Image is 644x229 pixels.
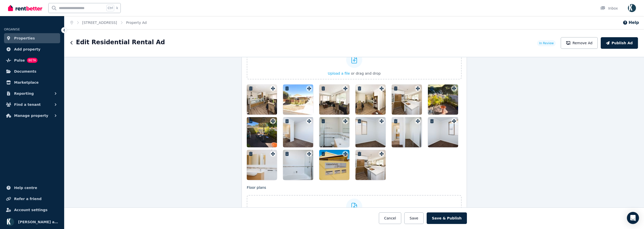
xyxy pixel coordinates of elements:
button: Publish Ad [601,37,638,49]
button: Remove Ad [561,37,598,49]
a: Refer a friend [4,194,60,204]
span: Documents [14,68,36,74]
a: Marketplace [4,77,60,87]
span: BETA [27,58,37,63]
span: or drag and drop [351,71,381,75]
div: Inbox [600,6,618,11]
span: Upload a file [328,71,350,75]
span: Help centre [14,185,37,191]
span: Find a tenant [14,102,41,108]
a: Add property [4,44,60,54]
img: Omid Ferdowsian as trustee for The Ferdowsian Trust [6,218,14,226]
a: [STREET_ADDRESS] [82,21,117,25]
span: [PERSON_NAME] as trustee for The Ferdowsian Trust [18,219,58,225]
span: Manage property [14,113,48,119]
span: Pulse [14,57,25,63]
span: In Review [539,41,554,45]
div: Open Intercom Messenger [627,212,639,224]
a: Properties [4,33,60,43]
nav: Breadcrumb [64,16,153,29]
span: Ctrl [106,5,114,11]
button: Save [404,212,423,224]
span: Add property [14,46,41,52]
span: Reporting [14,90,34,97]
button: Save & Publish [427,212,467,224]
a: PulseBETA [4,55,60,65]
img: Omid Ferdowsian as trustee for The Ferdowsian Trust [628,4,636,12]
a: Documents [4,66,60,76]
span: Properties [14,35,35,41]
button: Manage property [4,111,60,121]
span: Refer a friend [14,196,42,202]
a: Property Ad [126,21,147,25]
button: Cancel [379,212,401,224]
p: Floor plans [247,185,462,190]
span: Account settings [14,207,48,213]
h1: Edit Residential Rental Ad [76,38,165,46]
button: Reporting [4,88,60,99]
button: Upload a file or drag and drop [328,71,381,76]
img: RentBetter [8,4,42,12]
a: Help centre [4,183,60,193]
a: Account settings [4,205,60,215]
button: Help [623,20,639,26]
span: ORGANISE [4,28,20,31]
span: Marketplace [14,79,38,85]
span: k [116,6,118,10]
button: Find a tenant [4,100,60,110]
